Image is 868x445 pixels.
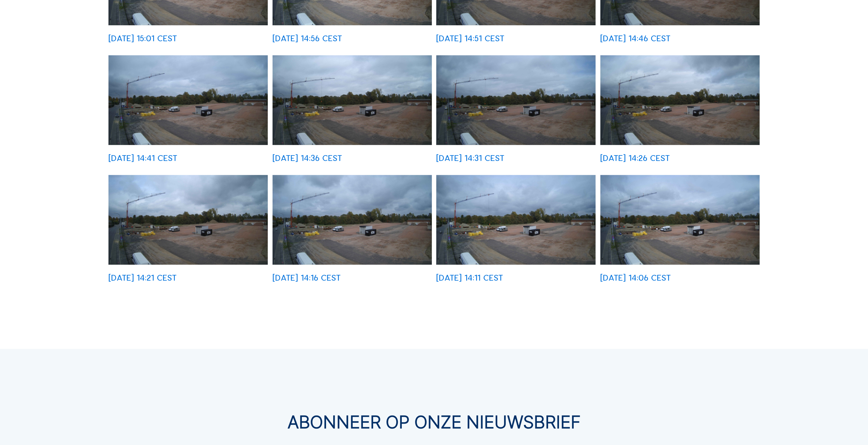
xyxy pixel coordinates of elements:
img: image_53797716 [273,175,432,265]
img: image_53798011 [600,55,760,145]
div: [DATE] 14:21 CEST [108,273,177,282]
div: Abonneer op onze nieuwsbrief [108,414,760,431]
div: [DATE] 14:31 CEST [436,154,504,162]
div: [DATE] 14:36 CEST [273,154,342,162]
img: image_53797585 [436,175,595,265]
div: [DATE] 14:26 CEST [600,154,670,162]
div: [DATE] 14:16 CEST [273,273,341,282]
div: [DATE] 14:46 CEST [600,34,671,43]
img: image_53798449 [108,55,268,145]
div: [DATE] 14:51 CEST [436,34,504,43]
div: [DATE] 15:01 CEST [108,34,177,43]
div: [DATE] 14:56 CEST [273,34,342,43]
img: image_53798148 [436,55,595,145]
img: image_53798297 [273,55,432,145]
img: image_53797440 [600,175,760,265]
img: image_53797864 [108,175,268,265]
div: [DATE] 14:41 CEST [108,154,177,162]
div: [DATE] 14:06 CEST [600,273,671,282]
div: [DATE] 14:11 CEST [436,273,503,282]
